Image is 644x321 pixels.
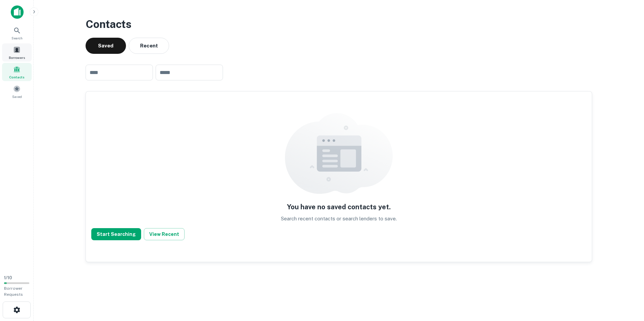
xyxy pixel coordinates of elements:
[281,215,397,223] p: Search recent contacts or search lenders to save.
[9,74,25,80] span: Contacts
[610,267,644,299] iframe: Chat Widget
[91,228,141,240] button: Start Searching
[11,35,23,41] span: Search
[2,24,32,42] a: Search
[144,228,185,240] button: View Recent
[2,63,32,81] a: Contacts
[129,38,169,54] button: Recent
[86,38,126,54] button: Saved
[2,82,32,101] a: Saved
[4,286,23,297] span: Borrower Requests
[86,16,592,32] h3: Contacts
[4,275,12,280] span: 1 / 10
[9,55,25,60] span: Borrowers
[287,202,391,212] h5: You have no saved contacts yet.
[285,113,393,194] img: empty content
[2,43,32,62] a: Borrowers
[12,94,22,99] span: Saved
[11,5,24,19] img: capitalize-icon.png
